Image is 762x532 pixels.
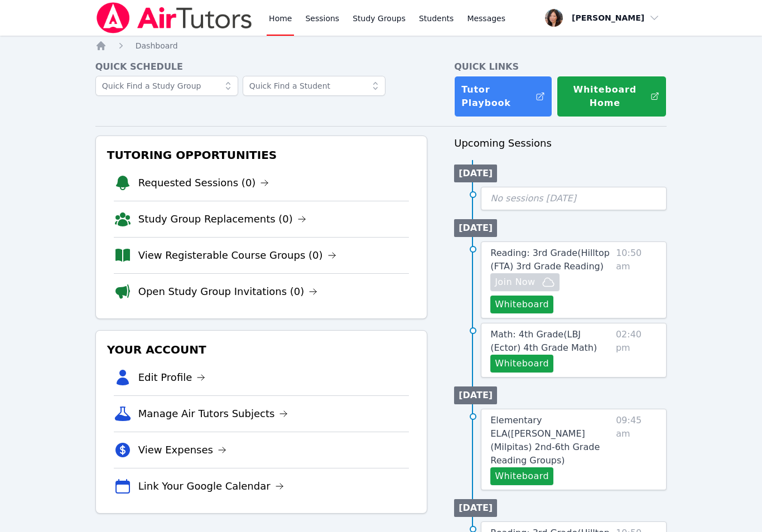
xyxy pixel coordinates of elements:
button: Whiteboard [490,355,553,373]
a: Link Your Google Calendar [138,478,284,494]
a: Open Study Group Invitations (0) [138,284,318,299]
span: Messages [467,13,505,24]
li: [DATE] [454,165,497,182]
button: Whiteboard [490,296,553,313]
a: Requested Sessions (0) [138,175,269,191]
span: 09:45 am [616,414,657,485]
a: Tutor Playbook [454,76,552,117]
span: Elementary ELA ( [PERSON_NAME] (Milpitas) 2nd-6th Grade Reading Groups ) [490,415,600,466]
span: Math: 4th Grade ( LBJ (Ector) 4th Grade Math ) [490,329,597,353]
span: 10:50 am [616,246,657,313]
nav: Breadcrumb [95,40,667,51]
h4: Quick Schedule [95,60,428,74]
li: [DATE] [454,386,497,404]
h3: Tutoring Opportunities [105,145,418,165]
h3: Upcoming Sessions [454,136,667,151]
li: [DATE] [454,499,497,517]
h4: Quick Links [454,60,667,74]
button: Whiteboard Home [557,76,667,117]
input: Quick Find a Student [243,76,385,96]
span: No sessions [DATE] [490,193,576,204]
a: Edit Profile [138,370,206,385]
a: View Expenses [138,442,226,458]
span: Dashboard [136,41,178,50]
a: Dashboard [136,40,178,51]
input: Quick Find a Study Group [95,76,238,96]
a: View Registerable Course Groups (0) [138,248,336,263]
a: Elementary ELA([PERSON_NAME] (Milpitas) 2nd-6th Grade Reading Groups) [490,414,611,467]
span: Reading: 3rd Grade ( Hilltop (FTA) 3rd Grade Reading ) [490,248,610,272]
span: 02:40 pm [616,328,657,373]
img: Air Tutors [95,2,253,33]
button: Whiteboard [490,467,553,485]
button: Join Now [490,273,560,291]
a: Math: 4th Grade(LBJ (Ector) 4th Grade Math) [490,328,611,355]
a: Reading: 3rd Grade(Hilltop (FTA) 3rd Grade Reading) [490,246,611,273]
span: Join Now [495,275,535,289]
a: Manage Air Tutors Subjects [138,406,288,422]
li: [DATE] [454,219,497,237]
a: Study Group Replacements (0) [138,211,306,227]
h3: Your Account [105,340,418,360]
